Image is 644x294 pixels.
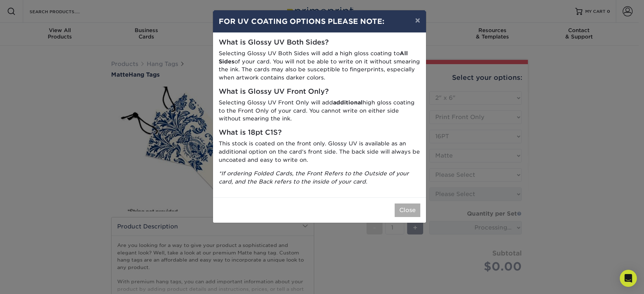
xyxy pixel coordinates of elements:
[219,38,420,47] h5: What is Glossy UV Both Sides?
[219,88,420,96] h5: What is Glossy UV Front Only?
[333,99,363,106] strong: additional
[620,270,637,287] div: Open Intercom Messenger
[219,16,420,27] h4: FOR UV COATING OPTIONS PLEASE NOTE:
[219,129,420,137] h5: What is 18pt C1S?
[219,50,420,82] p: Selecting Glossy UV Both Sides will add a high gloss coating to of your card. You will not be abl...
[409,10,426,30] button: ×
[219,99,420,123] p: Selecting Glossy UV Front Only will add high gloss coating to the Front Only of your card. You ca...
[219,140,420,164] p: This stock is coated on the front only. Glossy UV is available as an additional option on the car...
[219,170,409,185] i: *If ordering Folded Cards, the Front Refers to the Outside of your card, and the Back refers to t...
[395,203,420,217] button: Close
[219,50,408,65] strong: All Sides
